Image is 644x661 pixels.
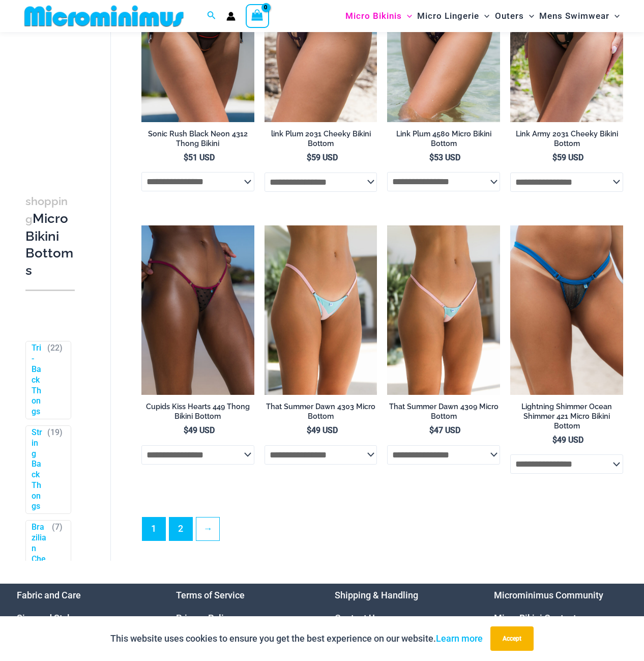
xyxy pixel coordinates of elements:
bdi: 47 USD [429,425,460,435]
aside: Footer Widget 1 [17,584,151,652]
a: Mens SwimwearMenu ToggleMenu Toggle [537,3,622,29]
a: Micro LingerieMenu ToggleMenu Toggle [415,3,492,29]
h3: Micro Bikini Bottoms [25,192,75,279]
span: Mens Swimwear [539,3,609,29]
span: Micro Lingerie [417,3,479,29]
a: Lightning Shimmer Ocean Shimmer 421 Micro 01Lightning Shimmer Ocean Shimmer 421 Micro 02Lightning... [510,225,623,395]
img: Cupids Kiss Hearts 449 Thong 01 [141,225,254,395]
a: OutersMenu ToggleMenu Toggle [492,3,537,29]
bdi: 59 USD [307,153,338,162]
span: $ [429,425,434,435]
h2: Link Plum 4580 Micro Bikini Bottom [387,129,500,148]
span: ( ) [47,427,63,511]
span: $ [307,425,311,435]
span: shopping [25,194,68,225]
nav: Product Pagination [141,517,623,547]
bdi: 59 USD [552,153,583,162]
a: Link Army 2031 Cheeky Bikini Bottom [510,129,623,152]
a: Search icon link [207,10,216,22]
nav: Menu [17,584,151,652]
h2: Sonic Rush Black Neon 4312 Thong Bikini [141,129,254,148]
a: → [196,518,219,540]
a: Terms of Service [176,590,245,600]
a: Cupids Kiss Hearts 449 Thong Bikini Bottom [141,402,254,425]
span: $ [552,153,557,162]
a: Size and Style [17,613,75,623]
a: Link Plum 4580 Micro Bikini Bottom [387,129,500,152]
h2: Link Army 2031 Cheeky Bikini Bottom [510,129,623,148]
a: Brazilian Cheekys [32,522,47,586]
a: Learn more [436,633,483,644]
h2: link Plum 2031 Cheeky Bikini Bottom [265,129,377,148]
nav: Site Navigation [341,2,624,31]
a: Contact Us [335,613,379,623]
bdi: 53 USD [429,153,460,162]
a: That Summer Dawn 4303 Micro 01That Summer Dawn 3063 Tri Top 4303 Micro 05That Summer Dawn 3063 Tr... [265,225,377,395]
span: 22 [50,343,60,353]
img: That Summer Dawn 4303 Micro 01 [265,225,377,395]
a: Page 2 [169,518,192,540]
h2: That Summer Dawn 4303 Micro Bottom [265,402,377,421]
aside: Footer Widget 2 [176,584,310,652]
span: ( ) [52,522,63,586]
a: Lightning Shimmer Ocean Shimmer 421 Micro Bikini Bottom [510,402,623,434]
a: Micro BikinisMenu ToggleMenu Toggle [343,3,415,29]
h2: Lightning Shimmer Ocean Shimmer 421 Micro Bikini Bottom [510,402,623,430]
img: That Summer Dawn 4309 Micro 02 [387,225,500,395]
span: Menu Toggle [402,3,412,29]
span: $ [429,153,434,162]
h2: That Summer Dawn 4309 Micro Bottom [387,402,500,421]
span: Menu Toggle [479,3,489,29]
a: View Shopping Cart, empty [246,4,269,27]
a: That Summer Dawn 4303 Micro Bottom [265,402,377,425]
span: Menu Toggle [524,3,534,29]
button: Accept [490,626,534,651]
span: $ [184,153,188,162]
a: String Back Thongs [32,427,43,511]
span: Micro Bikinis [345,3,402,29]
span: $ [184,425,188,435]
a: Privacy Policy [176,613,233,623]
a: Cupids Kiss Hearts 449 Thong 01Cupids Kiss Hearts 323 Underwire Top 449 Thong 05Cupids Kiss Heart... [141,225,254,395]
img: MM SHOP LOGO FLAT [20,5,188,27]
aside: Footer Widget 4 [494,584,628,652]
h2: Cupids Kiss Hearts 449 Thong Bikini Bottom [141,402,254,421]
span: $ [307,153,311,162]
span: Menu Toggle [609,3,620,29]
span: 19 [50,427,60,437]
a: Fabric and Care [17,590,81,600]
img: Lightning Shimmer Ocean Shimmer 421 Micro 01 [510,225,623,395]
bdi: 49 USD [184,425,215,435]
a: Micro Bikini Contest [494,613,576,623]
nav: Menu [335,584,469,652]
bdi: 49 USD [552,435,583,445]
span: Page 1 [142,518,165,540]
a: That Summer Dawn 4309 Micro 02That Summer Dawn 4309 Micro 01That Summer Dawn 4309 Micro 01 [387,225,500,395]
a: Tri-Back Thongs [32,343,43,417]
span: Outers [495,3,524,29]
a: Shipping & Handling [335,590,418,600]
bdi: 49 USD [307,425,338,435]
span: $ [552,435,557,445]
a: Microminimus Community [494,590,603,600]
bdi: 51 USD [184,153,215,162]
span: ( ) [47,343,63,417]
nav: Menu [494,584,628,652]
a: link Plum 2031 Cheeky Bikini Bottom [265,129,377,152]
aside: Footer Widget 3 [335,584,469,652]
a: That Summer Dawn 4309 Micro Bottom [387,402,500,425]
a: Sonic Rush Black Neon 4312 Thong Bikini [141,129,254,152]
span: 7 [55,522,60,532]
a: Account icon link [226,12,236,21]
p: This website uses cookies to ensure you get the best experience on our website. [110,631,483,646]
nav: Menu [176,584,310,652]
